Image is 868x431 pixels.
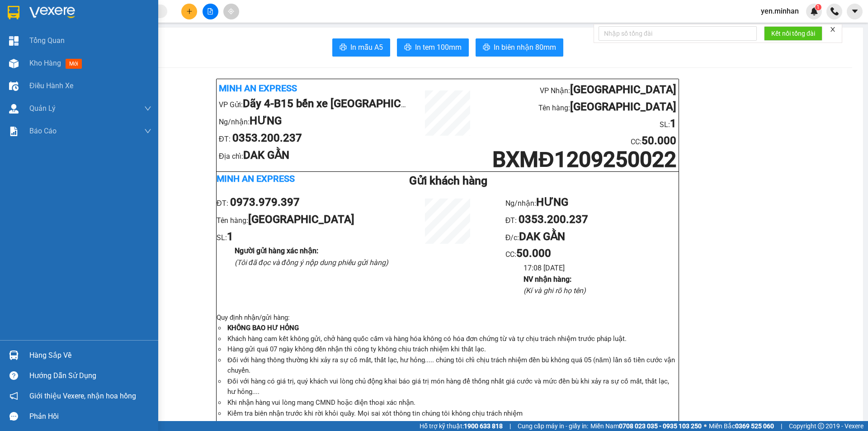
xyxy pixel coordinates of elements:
[847,4,863,19] button: caret-down
[486,81,676,99] li: VP Nhận:
[29,35,65,46] span: Tổng Quan
[9,412,18,421] span: message
[486,150,676,169] h1: BXMĐ1209250022
[619,422,702,430] strong: 0708 023 035 - 0935 103 250
[8,6,19,19] img: logo-vxr
[217,228,390,246] li: SL:
[203,4,218,19] button: file-add
[415,42,462,53] span: In tem 100mm
[9,127,19,136] img: solution-icon
[505,194,679,296] ul: CC
[409,174,487,187] b: Gửi khách hàng
[9,104,19,114] img: warehouse-icon
[226,355,679,376] li: Đối với hàng thông thường khi xảy ra sự cố mất, thất lạc, hư hỏng..... chúng tôi chỉ chịu trách n...
[29,390,136,402] span: Giới thiệu Vexere, nhận hoa hồng
[9,81,19,91] img: warehouse-icon
[227,230,233,243] b: 1
[5,5,36,36] img: logo.jpg
[5,5,131,38] li: Minh An Express
[226,408,679,419] li: Kiểm tra biên nhận trước khi rời khỏi quầy. Mọi sai xót thông tin chúng tôi không chịu trách nhiệm
[590,421,702,431] span: Miền Nam
[144,128,151,135] span: down
[815,4,821,10] sup: 1
[704,424,707,428] span: ⚪️
[350,42,383,53] span: In mẫu A5
[9,59,19,68] img: warehouse-icon
[851,7,859,15] span: caret-down
[464,422,503,430] strong: 1900 633 818
[181,4,197,19] button: plus
[226,344,679,355] li: Hàng gửi quá 07 ngày không đến nhận thì công ty không chịu trách nhiệm khi thất lạc.
[29,125,57,137] span: Báo cáo
[186,8,193,14] span: plus
[29,103,56,114] span: Quản Lý
[764,26,822,41] button: Kết nối tổng đài
[62,49,120,79] li: VP [GEOGRAPHIC_DATA]
[230,196,300,208] b: 0973.979.397
[810,7,818,15] img: icon-new-feature
[217,313,679,419] div: Quy định nhận/gửi hàng :
[29,349,151,362] div: Hàng sắp về
[735,422,774,430] strong: 0369 525 060
[5,49,62,79] li: VP Dãy 4-B15 bến xe [GEOGRAPHIC_DATA]
[524,275,571,284] b: NV nhận hàng :
[207,8,213,14] span: file-add
[754,5,806,17] span: yen.minhan
[830,7,839,15] img: phone-icon
[243,97,437,110] b: Dãy 4-B15 bến xe [GEOGRAPHIC_DATA]
[226,334,679,345] li: Khách hàng cam kết không gửi, chở hàng quốc cấm và hàng hóa không có hóa đơn chứng từ và tự chịu ...
[219,95,410,113] li: VP Gửi:
[144,105,151,112] span: down
[642,134,676,147] b: 50.000
[226,398,679,408] li: Khi nhận hàng vui lòng mang CMND hoặc điện thoại xác nhận.
[599,26,757,41] input: Nhập số tổng đài
[248,213,354,226] b: [GEOGRAPHIC_DATA]
[332,38,390,57] button: printerIn mẫu A5
[66,59,82,69] span: mới
[217,173,295,184] b: Minh An Express
[219,130,410,147] li: ĐT:
[9,350,19,360] img: warehouse-icon
[9,392,18,400] span: notification
[514,250,551,259] span: :
[219,83,297,94] b: Minh An Express
[670,117,676,130] b: 1
[217,211,390,228] li: Tên hàng:
[235,258,388,267] i: (Tôi đã đọc và đồng ý nộp dung phiếu gửi hàng)
[505,228,679,246] li: Đ/c:
[223,4,239,19] button: aim
[570,83,676,96] b: [GEOGRAPHIC_DATA]
[509,421,511,431] span: |
[771,28,815,38] span: Kết nối tổng đài
[486,133,676,150] li: CC
[9,371,18,380] span: question-circle
[227,324,299,332] strong: KHÔNG BAO HƯ HỎNG
[818,423,824,429] span: copyright
[397,38,469,57] button: printerIn tem 100mm
[29,80,73,91] span: Điều hành xe
[505,194,679,211] li: Ng/nhận:
[570,100,676,113] b: [GEOGRAPHIC_DATA]
[476,38,563,57] button: printerIn biên nhận 80mm
[340,43,347,52] span: printer
[219,113,410,130] li: Ng/nhận:
[228,8,234,14] span: aim
[640,137,676,146] span: :
[219,147,410,164] li: Địa chỉ:
[404,43,411,52] span: printer
[830,26,836,33] span: close
[518,421,588,431] span: Cung cấp máy in - giấy in:
[29,410,151,423] div: Phản hồi
[29,59,61,67] span: Kho hàng
[486,99,676,116] li: Tên hàng:
[243,149,289,161] b: DAK GẰN
[524,262,679,274] li: 17:08 [DATE]
[29,369,151,383] div: Hướng dẫn sử dụng
[524,286,586,295] i: (Kí và ghi rõ họ tên)
[505,211,679,228] li: ĐT:
[232,132,302,144] b: 0353.200.237
[9,36,19,46] img: dashboard-icon
[536,196,568,208] b: HƯNG
[235,246,318,255] b: Người gửi hàng xác nhận :
[217,194,390,211] li: ĐT:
